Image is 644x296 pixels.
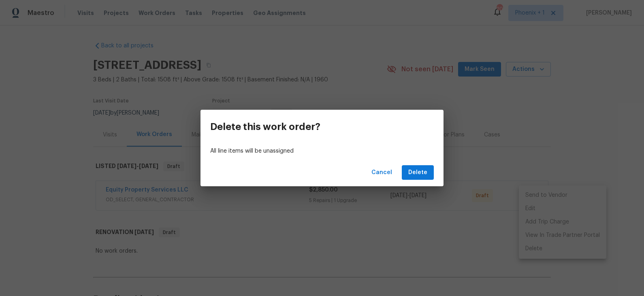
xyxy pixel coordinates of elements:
[210,121,320,132] h3: Delete this work order?
[371,168,392,178] span: Cancel
[402,165,434,180] button: Delete
[408,168,427,178] span: Delete
[210,147,434,155] p: All line items will be unassigned
[368,165,395,180] button: Cancel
